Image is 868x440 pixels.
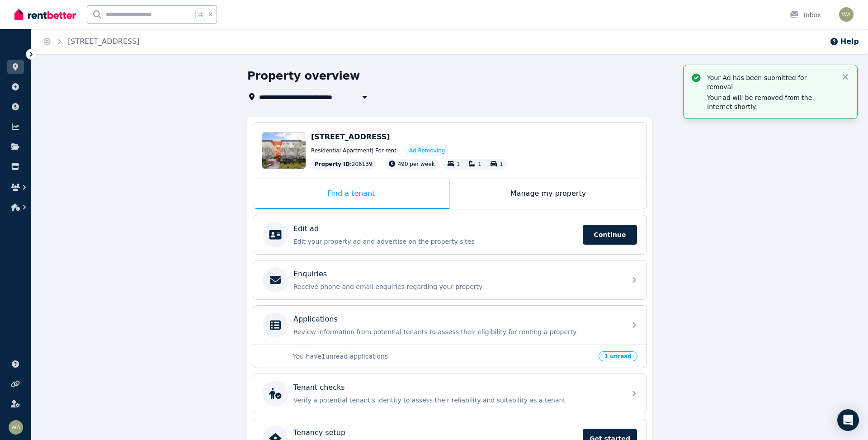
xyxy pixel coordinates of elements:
[293,269,327,279] p: Enquiries
[311,159,376,170] div: : 206139
[789,10,821,19] div: Inbox
[293,237,577,246] p: Edit your property ad and advertise on the property sites
[457,161,460,167] span: 1
[599,351,637,361] span: 1 unread
[315,161,350,168] span: Property ID
[830,36,859,47] button: Help
[293,382,345,393] p: Tenant checks
[707,73,834,91] p: Your Ad has been submitted for removal
[293,396,621,405] p: Verify a potential tenant's identity to assess their reliability and suitability as a tenant
[32,29,151,54] nav: Breadcrumb
[478,161,481,167] span: 1
[293,223,319,234] p: Edit ad
[293,282,621,291] p: Receive phone and email enquiries regarding your property
[409,147,445,154] span: Ad: Removing
[253,306,646,345] a: ApplicationsReview information from potential tenants to assess their eligibility for renting a p...
[839,7,854,22] img: Wai Au
[500,161,503,167] span: 1
[68,37,140,46] a: [STREET_ADDRESS]
[398,161,435,167] span: 490 per week
[253,374,646,413] a: Tenant checksVerify a potential tenant's identity to assess their reliability and suitability as ...
[293,314,338,325] p: Applications
[707,93,834,111] p: Your ad will be removed from the Internet shortly.
[583,225,637,245] span: Continue
[209,11,212,18] span: k
[253,260,646,299] a: EnquiriesReceive phone and email enquiries regarding your property
[253,215,646,254] a: Edit adEdit your property ad and advertise on the property sitesContinue
[837,409,859,431] div: Open Intercom Messenger
[293,327,621,336] p: Review information from potential tenants to assess their eligibility for renting a property
[293,427,345,438] p: Tenancy setup
[14,8,76,21] img: RentBetter
[253,179,449,209] div: Find a tenant
[311,147,396,154] span: Residential Apartment | For rent
[311,132,390,141] span: [STREET_ADDRESS]
[450,179,646,209] div: Manage my property
[9,420,23,435] img: Wai Au
[293,352,593,361] p: You have 1 unread applications
[247,69,360,83] h1: Property overview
